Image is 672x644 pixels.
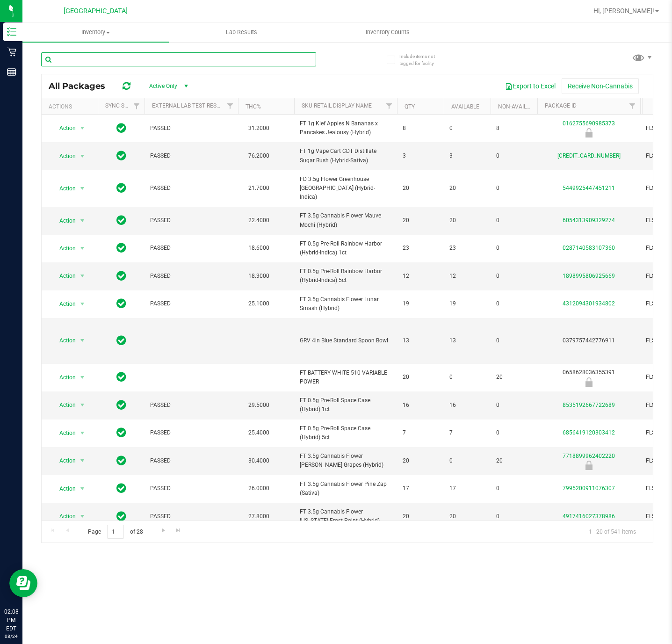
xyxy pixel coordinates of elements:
span: Inventory [22,28,169,36]
span: In Sync [116,297,126,310]
a: Available [451,103,479,110]
span: PASSED [150,124,232,133]
inline-svg: Reports [7,67,16,77]
span: 7 [403,428,438,437]
span: PASSED [150,299,232,308]
span: 0 [496,336,532,345]
span: All Packages [49,81,115,91]
span: select [77,269,88,282]
span: 0 [496,428,532,437]
span: Action [51,427,76,440]
span: 8 [403,124,438,133]
span: Lab Results [213,28,270,36]
a: Non-Available [498,103,540,110]
span: 19 [449,299,485,308]
span: select [77,371,88,384]
div: Launch Hold [536,377,642,387]
span: In Sync [116,454,126,467]
span: 20 [449,216,485,225]
a: Go to the next page [157,525,170,537]
span: PASSED [150,512,232,521]
span: select [77,150,88,163]
inline-svg: Inventory [7,27,16,36]
a: 6054313909329274 [563,217,615,224]
span: 13 [449,336,485,345]
span: Action [51,510,76,523]
span: In Sync [116,122,126,135]
a: 1898995806925669 [563,273,615,279]
a: Inventory [22,22,169,42]
a: Qty [405,103,415,110]
span: Page of 28 [80,525,151,539]
span: In Sync [116,181,126,195]
span: PASSED [150,216,232,225]
span: 23 [449,244,485,253]
span: select [77,242,88,255]
span: 25.4000 [244,426,274,440]
span: PASSED [150,428,232,437]
span: 0 [496,512,532,521]
span: 3 [403,152,438,160]
span: select [77,454,88,467]
a: 4917416027378986 [563,513,615,520]
span: FT 3.5g Cannabis Flower [US_STATE] Frost Point (Hybrid) [300,507,391,525]
span: 30.4000 [244,454,274,468]
span: In Sync [116,426,126,439]
span: FD 3.5g Flower Greenhouse [GEOGRAPHIC_DATA] (Hybrid-Indica) [300,175,391,202]
span: 0 [496,272,532,281]
span: PASSED [150,484,232,493]
span: 18.6000 [244,241,274,255]
div: Actions [49,103,94,110]
span: 0 [496,244,532,253]
div: Launch Hold [536,128,642,137]
span: 31.2000 [244,122,274,135]
span: 3 [449,152,485,160]
span: PASSED [150,272,232,281]
a: THC% [246,103,261,110]
a: 6856419120303412 [563,429,615,436]
div: 0379757442776911 [536,336,642,345]
span: 19 [403,299,438,308]
button: Export to Excel [499,78,562,94]
span: Action [51,242,76,255]
span: 23 [403,244,438,253]
a: Package ID [545,102,577,109]
a: Filter [382,98,397,114]
span: In Sync [116,214,126,227]
span: 0 [496,299,532,308]
a: Go to the last page [172,525,185,537]
span: 22.4000 [244,214,274,227]
input: Search Package ID, Item Name, SKU, Lot or Part Number... [41,52,316,66]
span: Action [51,334,76,347]
span: [GEOGRAPHIC_DATA] [64,7,128,15]
span: FT 1g Kief Apples N Bananas x Pancakes Jealousy (Hybrid) [300,119,391,137]
span: 0 [496,152,532,160]
span: select [77,182,88,195]
p: 02:08 PM EDT [4,608,18,633]
span: 18.3000 [244,269,274,283]
a: Sync Status [105,102,141,109]
span: In Sync [116,482,126,495]
span: PASSED [150,244,232,253]
span: Action [51,269,76,282]
span: 20 [449,512,485,521]
span: Inventory Counts [353,28,422,36]
span: 1 - 20 of 541 items [581,525,643,539]
span: 20 [403,512,438,521]
span: 17 [403,484,438,493]
span: PASSED [150,456,232,465]
a: Inventory Counts [315,22,461,42]
span: 20 [403,216,438,225]
span: 20 [496,373,532,382]
span: 0 [496,184,532,193]
a: 5449925447451211 [563,185,615,191]
a: Sku Retail Display Name [302,102,372,109]
a: Lab Results [169,22,315,42]
span: 16 [449,401,485,410]
span: select [77,214,88,227]
span: select [77,334,88,347]
a: Filter [223,98,238,114]
span: 20 [403,373,438,382]
span: 76.2000 [244,149,274,163]
div: 0658628036355391 [536,368,642,386]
